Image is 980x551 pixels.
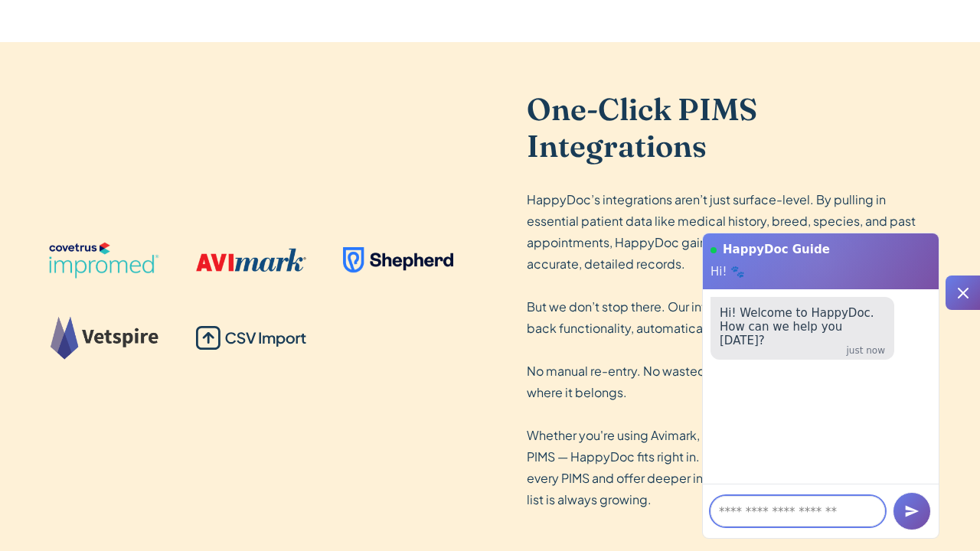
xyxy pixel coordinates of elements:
[527,91,931,165] h3: One-Click PIMS Integrations
[343,247,453,273] img: Shepherd Logo
[527,189,931,510] p: HappyDoc’s integrations aren’t just surface-level. By pulling in essential patient data like medi...
[49,316,159,360] img: Vetspire Logo
[196,248,306,272] img: AVImark logo
[49,242,159,279] img: Impromed Logo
